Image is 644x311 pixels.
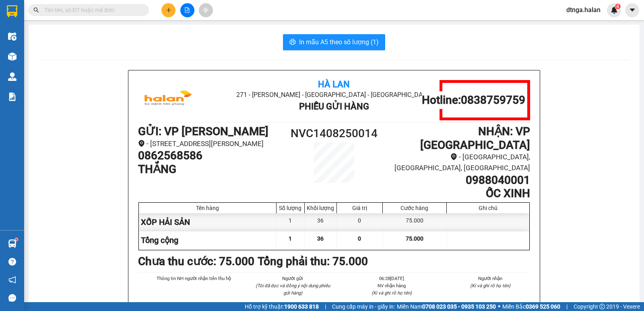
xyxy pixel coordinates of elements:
[385,205,444,211] div: Cước hàng
[283,34,385,50] button: printerIn mẫu A5 theo số lượng (1)
[203,90,464,100] li: 271 - [PERSON_NAME] - [GEOGRAPHIC_DATA] - [GEOGRAPHIC_DATA]
[406,235,423,242] span: 75.000
[8,72,17,81] img: warehouse-icon
[502,302,560,311] span: Miền Bắc
[451,275,530,282] li: Người nhận
[420,125,530,152] b: NHẬN : VP [GEOGRAPHIC_DATA]
[383,213,447,231] div: 75.000
[616,4,619,9] span: 4
[305,213,337,231] div: 36
[449,205,527,211] div: Ghi chú
[615,4,621,9] sup: 4
[299,101,369,111] b: Phiếu Gửi Hàng
[383,173,530,187] h1: 0988040001
[383,152,530,173] li: - [GEOGRAPHIC_DATA], [GEOGRAPHIC_DATA], [GEOGRAPHIC_DATA]
[289,39,296,46] span: printer
[422,93,525,107] h1: Hotline: 0838759759
[372,290,412,296] i: (Kí và ghi rõ họ tên)
[526,303,560,310] strong: 0369 525 060
[625,3,639,17] button: caret-down
[256,283,330,296] i: (Tôi đã đọc và đồng ý nội dung phiếu gửi hàng)
[566,302,568,311] span: |
[139,213,277,231] div: XỐP HẢI SẢN
[166,7,171,13] span: plus
[258,255,368,268] b: Tổng phải thu: 75.000
[15,238,18,241] sup: 1
[138,255,254,268] b: Chưa thu cước : 75.000
[285,125,383,142] h1: NVC1408250014
[284,303,319,310] strong: 1900 633 818
[8,239,17,248] img: warehouse-icon
[138,80,198,120] img: logo.jpg
[8,294,16,302] span: message
[560,5,607,15] span: dtnga.halan
[318,79,350,89] b: Hà Lan
[422,303,496,310] strong: 0708 023 035 - 0935 103 250
[317,235,324,242] span: 36
[307,205,334,211] div: Khối lượng
[33,7,39,13] span: search
[8,93,17,101] img: solution-icon
[184,7,190,13] span: file-add
[599,304,605,309] span: copyright
[277,213,305,231] div: 1
[245,302,319,311] span: Hỗ trợ kỹ thuật:
[383,187,530,200] h1: ỐC XINH
[397,302,496,311] span: Miền Nam
[358,235,361,242] span: 0
[8,52,17,61] img: warehouse-icon
[337,213,383,231] div: 0
[154,275,234,282] li: Thông tin NH người nhận tiền thu hộ
[138,149,285,163] h1: 0862568586
[299,37,379,47] span: In mẫu A5 theo số lượng (1)
[199,3,213,17] button: aim
[7,5,17,17] img: logo-vxr
[325,302,326,311] span: |
[138,163,285,176] h1: THẮNG
[611,6,618,14] img: icon-new-feature
[141,235,178,245] span: Tổng cộng
[339,205,380,211] div: Giá trị
[352,275,431,282] li: 06:28[DATE]
[138,125,268,138] b: GỬI : VP [PERSON_NAME]
[289,235,292,242] span: 1
[8,32,17,41] img: warehouse-icon
[161,3,175,17] button: plus
[279,205,302,211] div: Số lượng
[8,276,16,284] span: notification
[203,7,208,13] span: aim
[253,275,333,282] li: Người gửi
[8,258,16,266] span: question-circle
[44,6,139,14] input: Tìm tên, số ĐT hoặc mã đơn
[138,138,285,149] li: - [STREET_ADDRESS][PERSON_NAME]
[332,302,395,311] span: Cung cấp máy in - giấy in:
[352,282,431,289] li: NV nhận hàng
[470,283,510,288] i: (Kí và ghi rõ họ tên)
[629,6,636,14] span: caret-down
[450,153,457,160] span: environment
[180,3,194,17] button: file-add
[138,140,145,147] span: environment
[498,305,500,308] span: ⚪️
[141,205,274,211] div: Tên hàng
